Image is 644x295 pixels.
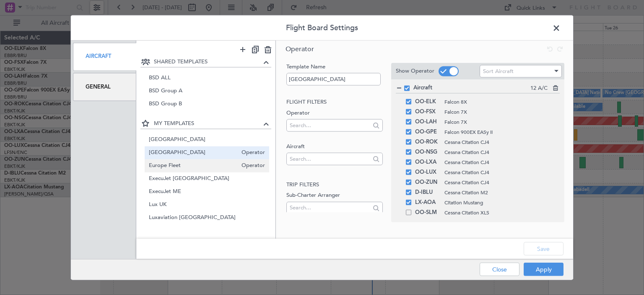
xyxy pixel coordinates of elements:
span: OO-ELK [415,97,440,107]
h2: Trip filters [286,180,382,189]
span: D-IBLU [415,187,440,197]
span: Cessna Citation CJ4 [444,138,552,146]
input: Search... [290,119,370,131]
span: Lux UK [149,201,265,209]
span: OO-LUX [415,167,440,177]
span: OO-FSX [415,107,440,117]
span: ExecuJet ME [149,188,265,196]
span: [GEOGRAPHIC_DATA] [149,149,238,157]
span: MY TEMPLATES [154,120,262,128]
span: OO-SLM [415,207,440,217]
span: Citation Mustang [444,198,552,206]
span: Europe Fleet [149,162,238,170]
div: General [73,73,136,101]
span: Luxaviation [GEOGRAPHIC_DATA] [149,214,265,222]
span: Falcon 7X [444,118,552,125]
label: Show Operator [396,67,434,76]
span: Aircraft [413,84,530,92]
span: ExecuJet [GEOGRAPHIC_DATA] [149,175,265,183]
span: Falcon 8X [444,98,552,105]
span: 12 A/C [530,84,548,92]
span: Operator [286,44,314,53]
span: Cessna Citation CJ4 [444,178,552,186]
button: Apply [524,263,563,276]
span: Cessna Citation XLS [444,209,552,216]
span: OO-ZUN [415,177,440,187]
span: Cessna Citation M2 [444,188,552,196]
span: [GEOGRAPHIC_DATA] [149,136,265,144]
span: Cessna Citation CJ4 [444,168,552,176]
input: Search... [290,201,370,214]
input: Search... [290,152,370,165]
span: Operator [237,149,265,157]
span: Falcon 900EX EASy II [444,128,552,136]
span: LX-AOA [415,197,440,207]
label: Aircraft [286,142,382,151]
span: OO-LXA [415,157,440,167]
label: Operator [286,109,382,117]
span: Cessna Citation CJ4 [444,148,552,156]
span: Cessna Citation CJ4 [444,158,552,166]
span: OO-GPE [415,127,440,137]
span: OO-ROK [415,137,440,147]
label: Sub-Charter Arranger [286,191,382,200]
header: Flight Board Settings [71,15,573,40]
span: Sort Aircraft [483,68,514,75]
button: Close [480,263,519,276]
div: Aircraft [73,42,136,70]
span: Operator [237,162,265,170]
label: Template Name [286,63,382,71]
span: OO-NSG [415,147,440,157]
span: Luxaviation [GEOGRAPHIC_DATA] [149,227,265,235]
span: Falcon 7X [444,108,552,115]
h2: Flight filters [286,98,382,107]
span: BSD Group B [149,99,265,108]
span: SHARED TEMPLATES [154,57,262,66]
span: OO-LAH [415,117,440,127]
span: BSD ALL [149,73,265,82]
span: BSD Group A [149,86,265,95]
